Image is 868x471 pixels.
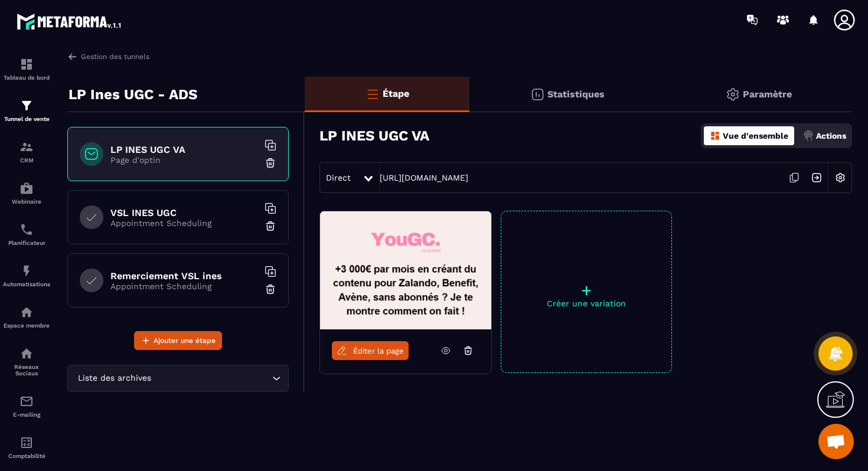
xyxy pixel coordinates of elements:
[326,173,351,182] span: Direct
[3,90,50,131] a: formationformationTunnel de vente
[110,218,258,228] p: Appointment Scheduling
[110,155,258,165] p: Page d'optin
[19,99,34,113] img: formation
[816,131,846,140] p: Actions
[265,283,276,295] img: trash
[726,87,740,102] img: setting-gr.5f69749f.svg
[3,281,50,287] p: Automatisations
[19,305,34,319] img: automations
[3,214,50,255] a: schedulerschedulerPlanificateur
[110,270,258,282] h6: Remerciement VSL ines
[803,130,814,141] img: actions.d6e523a2.png
[19,181,34,195] img: automations
[805,166,828,189] img: arrow-next.bcc2205e.svg
[3,453,50,459] p: Comptabilité
[19,436,34,450] img: accountant
[710,130,720,141] img: dashboard-orange.40269519.svg
[3,255,50,296] a: automationsautomationsAutomatisations
[501,282,671,299] p: +
[75,372,154,385] span: Liste des archives
[67,365,289,392] div: Search for option
[3,172,50,214] a: automationsautomationsWebinaire
[19,346,34,361] img: social-network
[3,411,50,418] p: E-mailing
[3,157,50,163] p: CRM
[383,88,409,99] p: Étape
[3,198,50,205] p: Webinaire
[380,173,468,182] a: [URL][DOMAIN_NAME]
[3,338,50,385] a: social-networksocial-networkRéseaux Sociaux
[3,364,50,377] p: Réseaux Sociaux
[829,166,851,189] img: setting-w.858f3a88.svg
[366,87,380,101] img: bars-o.4a397970.svg
[3,131,50,172] a: formationformationCRM
[547,89,605,100] p: Statistiques
[265,157,276,169] img: trash
[319,127,429,144] h3: LP INES UGC VA
[67,51,149,62] a: Gestion des tunnels
[19,223,34,237] img: scheduler
[68,83,197,106] p: LP Ines UGC - ADS
[19,140,34,154] img: formation
[3,240,50,246] p: Planificateur
[154,335,216,346] span: Ajouter une étape
[501,299,671,308] p: Créer une variation
[67,51,78,62] img: arrow
[3,322,50,329] p: Espace membre
[332,341,409,360] a: Éditer la page
[320,211,491,329] img: image
[818,424,854,459] a: Ouvrir le chat
[134,331,222,350] button: Ajouter une étape
[530,87,544,102] img: stats.20deebd0.svg
[723,131,788,140] p: Vue d'ensemble
[265,220,276,232] img: trash
[19,57,34,71] img: formation
[17,11,123,32] img: logo
[3,116,50,122] p: Tunnel de vente
[110,144,258,155] h6: LP INES UGC VA
[3,385,50,427] a: emailemailE-mailing
[353,346,404,355] span: Éditer la page
[3,296,50,338] a: automationsautomationsEspace membre
[3,48,50,90] a: formationformationTableau de bord
[3,74,50,81] p: Tableau de bord
[154,372,269,385] input: Search for option
[110,207,258,218] h6: VSL INES UGC
[3,427,50,468] a: accountantaccountantComptabilité
[19,394,34,408] img: email
[743,89,792,100] p: Paramètre
[110,282,258,291] p: Appointment Scheduling
[19,264,34,278] img: automations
